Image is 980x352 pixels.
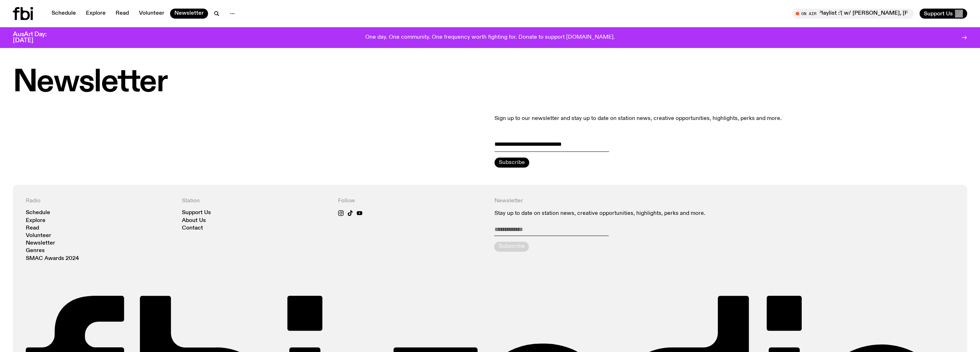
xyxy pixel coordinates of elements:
[26,226,39,231] a: Read
[170,9,208,19] a: Newsletter
[13,32,59,44] h3: AusArt Day: [DATE]
[13,68,967,97] h1: Newsletter
[26,210,50,216] a: Schedule
[182,198,329,204] h4: Station
[365,34,615,41] p: One day. One community. One frequency worth fighting for. Donate to support [DOMAIN_NAME].
[924,10,953,17] span: Support Us
[26,248,45,254] a: Genres
[135,9,169,19] a: Volunteer
[494,114,967,123] p: Sign up to our newsletter and stay up to date on station news, creative opportunities, highlights...
[111,9,133,19] a: Read
[919,9,967,19] button: Support Us
[792,9,914,19] button: On AirThe Playlist / [PERSON_NAME]'s Last Playlist :'( w/ [PERSON_NAME], [PERSON_NAME], [PERSON_N...
[26,198,173,204] h4: Radio
[26,256,79,261] a: SMAC Awards 2024
[26,218,45,223] a: Explore
[494,158,529,168] button: Subscribe
[182,226,203,231] a: Contact
[494,210,798,217] p: Stay up to date on station news, creative opportunities, highlights, perks and more.
[494,242,529,252] button: Subscribe
[182,218,206,223] a: About Us
[26,233,51,238] a: Volunteer
[494,198,798,204] h4: Newsletter
[47,9,80,19] a: Schedule
[182,210,211,216] a: Support Us
[338,198,486,204] h4: Follow
[26,241,55,246] a: Newsletter
[82,9,110,19] a: Explore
